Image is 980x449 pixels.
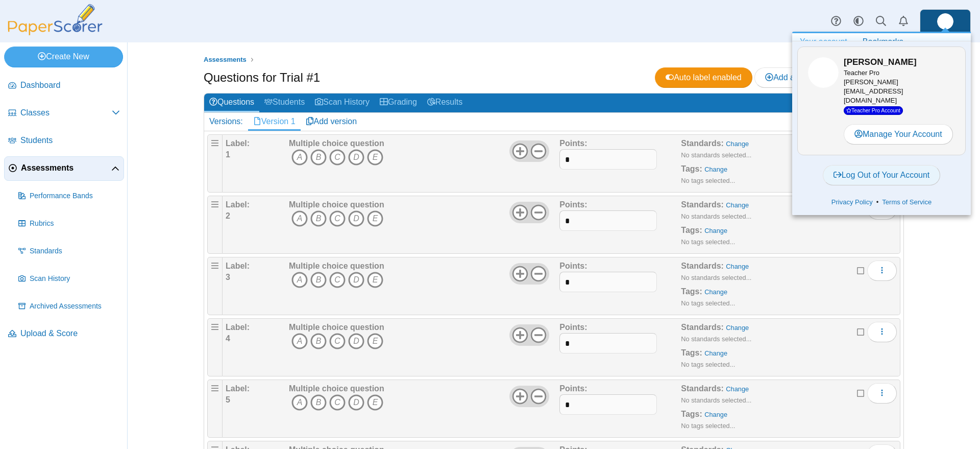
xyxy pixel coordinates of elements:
[367,333,383,349] i: E
[765,73,828,82] span: Add a question
[289,323,384,332] b: Multiple choice question
[310,210,327,227] i: B
[937,13,953,30] img: ps.8EHCIG3N8Vt7GEG8
[422,93,468,112] a: Results
[226,273,230,281] b: 3
[348,149,364,166] i: D
[681,384,724,393] b: Standards:
[367,149,383,166] i: E
[30,301,120,312] span: Archived Assessments
[844,56,955,68] h3: [PERSON_NAME]
[207,318,223,376] div: Drag handle
[920,9,971,34] a: ps.8EHCIG3N8Vt7GEG8
[681,361,735,368] small: No tags selected...
[30,191,120,201] span: Performance Bands
[681,335,751,343] small: No standards selected...
[226,262,250,270] b: Label:
[329,394,346,411] i: C
[329,149,346,166] i: C
[681,200,724,209] b: Standards:
[30,219,120,229] span: Rubrics
[878,197,935,207] a: Terms of Service
[559,139,587,148] b: Points:
[559,323,587,332] b: Points:
[808,57,839,88] span: Scott Richardson
[367,394,383,411] i: E
[867,383,897,404] button: More options
[681,410,702,418] b: Tags:
[704,227,727,234] a: Change
[808,57,839,88] img: ps.8EHCIG3N8Vt7GEG8
[681,262,724,270] b: Standards:
[310,93,375,112] a: Scan History
[329,272,346,288] i: C
[20,328,120,339] span: Upload & Score
[559,384,587,393] b: Points:
[681,139,724,148] b: Standards:
[828,197,876,207] a: Privacy Policy
[367,210,383,227] i: E
[823,165,941,185] a: Log Out of Your Account
[844,69,879,77] span: Teacher Pro
[204,93,259,112] a: Questions
[201,54,249,66] a: Assessments
[291,210,308,227] i: A
[207,257,223,315] div: Drag handle
[310,149,327,166] i: B
[289,200,384,209] b: Multiple choice question
[4,322,124,346] a: Upload & Score
[4,129,124,153] a: Students
[291,333,308,349] i: A
[226,395,230,404] b: 5
[681,422,735,430] small: No tags selected...
[248,113,301,130] a: Version 1
[681,164,702,173] b: Tags:
[14,239,124,264] a: Standards
[855,33,911,51] a: Bookmarks
[14,294,124,319] a: Archived Assessments
[291,394,308,411] i: A
[226,150,230,159] b: 1
[4,156,124,181] a: Assessments
[892,10,915,33] a: Alerts
[4,101,124,126] a: Classes
[726,140,749,148] a: Change
[559,200,587,209] b: Points:
[348,272,364,288] i: D
[348,210,364,227] i: D
[30,246,120,256] span: Standards
[867,322,897,342] button: More options
[226,334,230,343] b: 4
[726,324,749,332] a: Change
[681,177,735,184] small: No tags selected...
[20,80,120,91] span: Dashboard
[226,384,250,393] b: Label:
[754,67,839,88] a: Add a question
[310,333,327,349] i: B
[4,74,124,98] a: Dashboard
[204,69,320,86] h1: Questions for Trial #1
[14,211,124,236] a: Rubrics
[329,333,346,349] i: C
[666,73,742,82] span: Auto label enabled
[4,4,106,35] img: PaperScorer
[681,274,751,281] small: No standards selected...
[867,261,897,281] button: More options
[844,68,955,115] div: [PERSON_NAME][EMAIL_ADDRESS][DOMAIN_NAME]
[681,348,702,357] b: Tags:
[226,139,250,148] b: Label:
[681,226,702,234] b: Tags:
[375,93,422,112] a: Grading
[367,272,383,288] i: E
[14,267,124,291] a: Scan History
[655,67,752,88] a: Auto label enabled
[291,272,308,288] i: A
[4,28,106,37] a: PaperScorer
[681,238,735,246] small: No tags selected...
[937,13,953,30] span: Scott Richardson
[289,384,384,393] b: Multiple choice question
[792,33,855,51] a: Your account
[348,394,364,411] i: D
[704,411,727,418] a: Change
[207,134,223,193] div: Drag handle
